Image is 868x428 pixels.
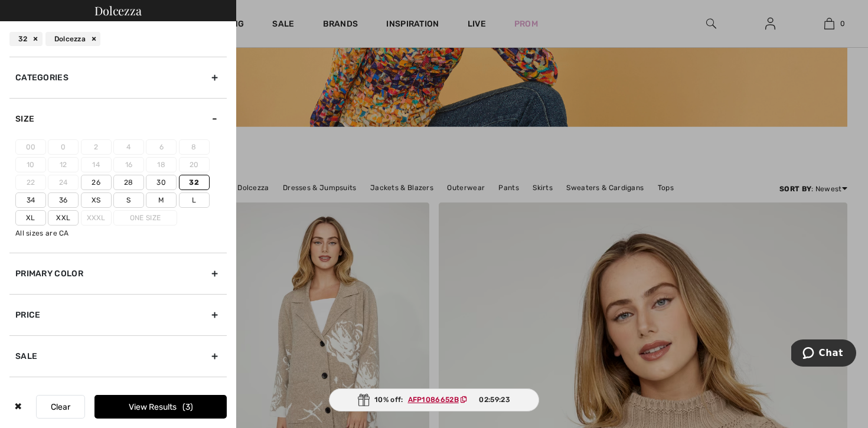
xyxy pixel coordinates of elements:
[113,175,144,190] label: 28
[36,395,85,419] button: Clear
[179,192,210,208] label: L
[146,157,177,172] label: 18
[94,395,227,419] button: View Results3
[81,210,112,226] label: Xxxl
[48,210,79,226] label: Xxl
[146,175,177,190] label: 30
[48,139,79,155] label: 0
[15,157,46,172] label: 10
[9,335,227,377] div: Sale
[479,394,510,405] span: 02:59:23
[48,157,79,172] label: 12
[113,139,144,155] label: 4
[113,157,144,172] label: 16
[9,57,227,98] div: Categories
[179,139,210,155] label: 8
[329,388,539,411] div: 10% off:
[81,139,112,155] label: 2
[113,210,177,226] label: One Size
[81,175,112,190] label: 26
[15,175,46,190] label: 22
[182,402,193,412] span: 3
[15,210,46,226] label: Xl
[358,394,370,406] img: Gift.svg
[9,377,227,418] div: Brand
[9,253,227,294] div: Primary Color
[81,157,112,172] label: 14
[9,294,227,335] div: Price
[146,139,177,155] label: 6
[15,228,227,238] div: All sizes are CA
[15,192,46,208] label: 34
[408,396,459,404] ins: AFP1086652B
[9,32,43,46] div: 32
[179,175,210,190] label: 32
[81,192,112,208] label: Xs
[48,175,79,190] label: 24
[45,32,100,46] div: Dolcezza
[15,139,46,155] label: 00
[113,192,144,208] label: S
[9,98,227,139] div: Size
[179,157,210,172] label: 20
[791,339,856,369] iframe: Opens a widget where you can chat to one of our agents
[146,192,177,208] label: M
[9,395,27,419] div: ✖
[48,192,79,208] label: 36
